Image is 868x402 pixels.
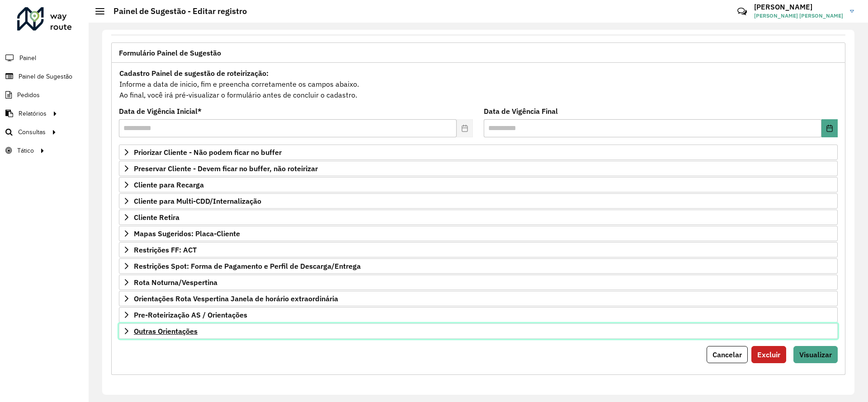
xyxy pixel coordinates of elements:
h3: [PERSON_NAME] [754,3,843,11]
button: Excluir [751,346,786,363]
span: Rota Noturna/Vespertina [134,279,217,286]
button: Visualizar [793,346,838,363]
a: Pre-Roteirização AS / Orientações [119,307,838,323]
button: Choose Date [821,119,838,137]
h2: Painel de Sugestão - Editar registro [104,6,247,16]
span: Cliente para Recarga [134,181,204,188]
label: Data de Vigência Inicial [119,106,202,117]
a: Orientações Rota Vespertina Janela de horário extraordinária [119,291,838,306]
div: Informe a data de inicio, fim e preencha corretamente os campos abaixo. Ao final, você irá pré-vi... [119,67,838,101]
a: Mapas Sugeridos: Placa-Cliente [119,226,838,241]
a: Outras Orientações [119,323,838,339]
span: Relatórios [19,109,47,118]
span: Priorizar Cliente - Não podem ficar no buffer [134,149,282,156]
span: Excluir [757,350,780,359]
a: Cliente Retira [119,210,838,225]
span: Outras Orientações [134,327,198,335]
a: Restrições FF: ACT [119,242,838,257]
span: Cliente Retira [134,214,179,221]
span: Visualizar [799,350,832,359]
span: Orientações Rota Vespertina Janela de horário extraordinária [134,295,338,302]
span: Preservar Cliente - Devem ficar no buffer, não roteirizar [134,165,318,172]
span: Consultas [18,127,46,137]
a: Contato Rápido [732,2,752,21]
a: Cliente para Multi-CDD/Internalização [119,193,838,209]
span: Cliente para Multi-CDD/Internalização [134,197,261,205]
span: Formulário Painel de Sugestão [119,49,221,56]
span: Painel de Sugestão [19,72,72,81]
span: Restrições FF: ACT [134,246,197,253]
a: Priorizar Cliente - Não podem ficar no buffer [119,145,838,160]
a: Rota Noturna/Vespertina [119,275,838,290]
label: Data de Vigência Final [484,106,558,117]
a: Restrições Spot: Forma de Pagamento e Perfil de Descarga/Entrega [119,258,838,274]
a: Cliente para Recarga [119,177,838,192]
strong: Cadastro Painel de sugestão de roteirização: [119,69,269,78]
span: Tático [17,146,34,155]
span: Painel [19,53,36,63]
button: Cancelar [707,346,748,363]
span: Mapas Sugeridos: Placa-Cliente [134,230,240,237]
span: Pre-Roteirização AS / Orientações [134,311,247,318]
a: Preservar Cliente - Devem ficar no buffer, não roteirizar [119,161,838,176]
span: Restrições Spot: Forma de Pagamento e Perfil de Descarga/Entrega [134,262,361,270]
span: Cancelar [712,350,742,359]
span: [PERSON_NAME] [PERSON_NAME] [754,12,843,20]
span: Pedidos [17,90,40,100]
